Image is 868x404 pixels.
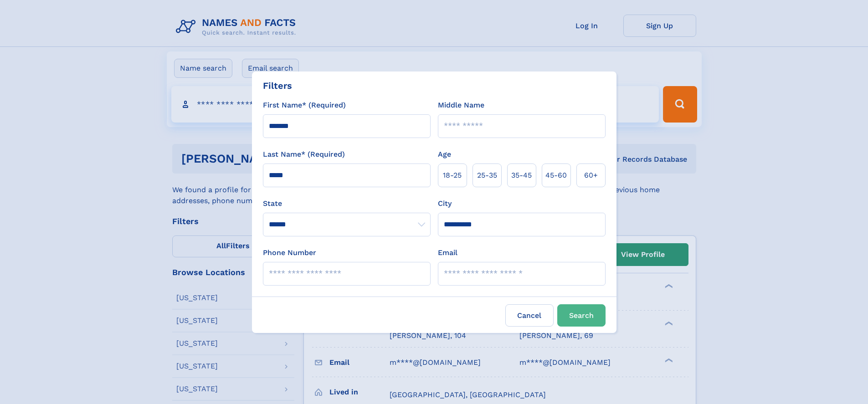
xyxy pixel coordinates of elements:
[263,247,316,258] label: Phone Number
[263,198,431,209] label: State
[545,170,567,181] span: 45‑60
[263,79,292,92] div: Filters
[438,198,452,209] label: City
[438,247,457,258] label: Email
[505,304,554,327] label: Cancel
[443,170,462,181] span: 18‑25
[438,100,484,111] label: Middle Name
[263,100,346,111] label: First Name* (Required)
[511,170,532,181] span: 35‑45
[263,149,345,160] label: Last Name* (Required)
[438,149,451,160] label: Age
[477,170,497,181] span: 25‑35
[557,304,606,327] button: Search
[584,170,598,181] span: 60+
